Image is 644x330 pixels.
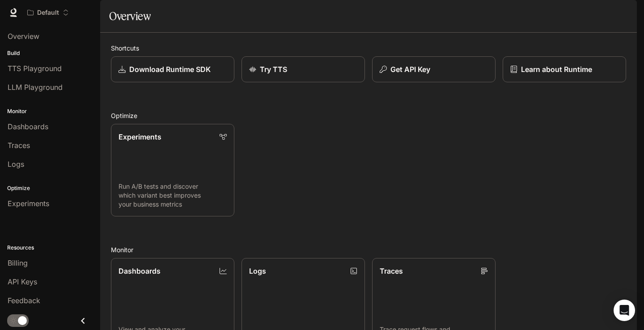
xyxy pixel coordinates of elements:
[111,124,234,216] a: ExperimentsRun A/B tests and discover which variant best improves your business metrics
[111,111,626,120] h2: Optimize
[372,56,496,82] button: Get API Key
[241,56,365,82] a: Try TTS
[249,266,266,276] p: Logs
[119,182,227,209] p: Run A/B tests and discover which variant best improves your business metrics
[119,266,161,276] p: Dashboards
[521,64,592,75] p: Learn about Runtime
[614,300,635,321] div: Open Intercom Messenger
[260,64,287,75] p: Try TTS
[111,43,626,53] h2: Shortcuts
[23,4,73,21] button: Open workspace menu
[111,56,234,82] a: Download Runtime SDK
[109,7,151,25] h1: Overview
[380,266,403,276] p: Traces
[37,9,59,17] p: Default
[111,245,626,254] h2: Monitor
[390,64,430,75] p: Get API Key
[129,64,211,75] p: Download Runtime SDK
[119,131,161,142] p: Experiments
[503,56,626,82] a: Learn about Runtime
